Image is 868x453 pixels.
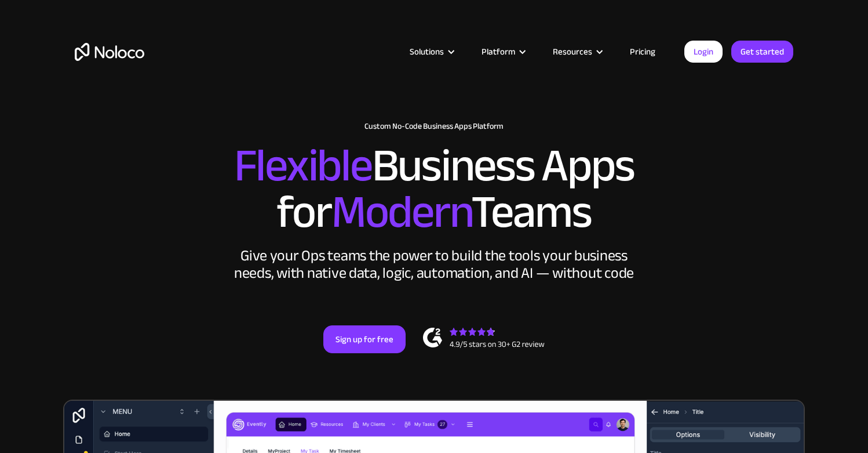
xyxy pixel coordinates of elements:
span: Modern [331,169,471,255]
a: Get started [731,41,793,63]
div: Platform [482,44,515,59]
a: Login [684,41,723,63]
a: Pricing [615,44,670,59]
div: Solutions [395,44,467,59]
div: Give your Ops teams the power to build the tools your business needs, with native data, logic, au... [231,247,637,282]
h2: Business Apps for Teams [75,143,793,235]
div: Platform [467,44,538,59]
span: Flexible [234,122,372,209]
a: home [75,43,144,61]
a: Sign up for free [323,325,406,353]
div: Solutions [410,44,444,59]
div: Resources [553,44,592,59]
h1: Custom No-Code Business Apps Platform [75,122,793,131]
div: Resources [538,44,615,59]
